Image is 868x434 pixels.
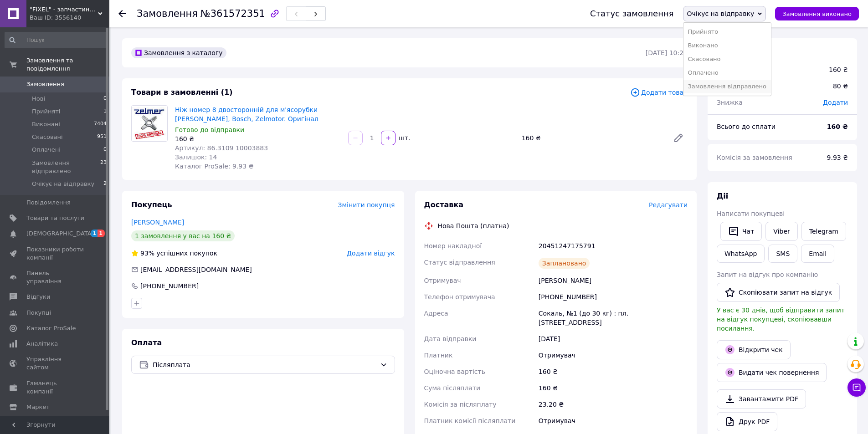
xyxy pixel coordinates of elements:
[200,8,265,19] span: №361572351
[26,379,84,396] span: Гаманець компанії
[94,120,107,128] span: 7404
[649,201,688,209] span: Редагувати
[424,200,464,209] span: Доставка
[518,132,666,144] div: 160 ₴
[396,133,411,143] div: шт.
[801,222,846,241] a: Telegram
[140,266,252,273] span: [EMAIL_ADDRESS][DOMAIN_NAME]
[424,335,477,342] span: Дата відправки
[97,133,107,141] span: 951
[26,214,84,222] span: Товари та послуги
[131,88,233,97] span: Товари в замовленні (1)
[32,95,45,103] span: Нові
[717,192,728,200] span: Дії
[139,281,200,291] div: [PHONE_NUMBER]
[539,258,590,269] div: Заплановано
[424,293,495,301] span: Телефон отримувача
[32,120,60,128] span: Виконані
[30,5,98,14] span: "FIXEL" - запчастини та аксесуари для побутової техніки
[717,210,785,217] span: Написати покупцеві
[103,107,107,116] span: 1
[131,230,235,241] div: 1 замовлення у вас на 160 ₴
[436,221,512,230] div: Нова Пошта (платна)
[537,347,689,363] div: Отримувач
[717,123,776,130] span: Всього до сплати
[103,95,107,103] span: 0
[26,245,84,262] span: Показники роботи компанії
[537,413,689,429] div: Отримувач
[26,324,76,332] span: Каталог ProSale
[424,384,481,392] span: Сума післяплати
[131,200,172,209] span: Покупець
[537,331,689,347] div: [DATE]
[782,10,852,17] span: Замовлення виконано
[140,250,154,257] span: 93%
[91,230,98,237] span: 1
[717,245,765,263] a: WhatsApp
[175,134,341,143] div: 160 ₴
[683,80,771,93] li: Замовлення відправлено
[132,107,167,139] img: Ніж номер 8 двосторонній для м'ясорубки Zelmer, Bosch, Zelmotor. Оригінал
[717,363,827,382] button: Видати чек повернення
[717,154,792,161] span: Комісія за замовлення
[153,360,376,370] span: Післяплата
[26,355,84,372] span: Управління сайтом
[720,222,762,241] button: Чат
[669,129,688,147] a: Редагувати
[823,99,848,106] span: Додати
[26,56,109,73] span: Замовлення та повідомлення
[131,338,162,347] span: Оплата
[424,310,448,317] span: Адреса
[175,144,268,152] span: Артикул: 86.3109 10003883
[424,242,482,250] span: Номер накладної
[537,396,689,413] div: 23.20 ₴
[683,25,771,39] li: Прийнято
[768,245,797,263] button: SMS
[424,352,453,359] span: Платник
[347,250,395,257] span: Додати відгук
[424,259,495,266] span: Статус відправлення
[847,378,866,397] button: Чат з покупцем
[32,159,100,175] span: Замовлення відправлено
[131,47,226,58] div: Замовлення з каталогу
[131,219,184,226] a: [PERSON_NAME]
[175,126,244,133] span: Готово до відправки
[765,222,797,241] a: Viber
[30,14,109,22] div: Ваш ID: 3556140
[537,272,689,289] div: [PERSON_NAME]
[537,289,689,305] div: [PHONE_NUMBER]
[32,146,61,154] span: Оплачені
[26,340,58,348] span: Аналітика
[424,368,485,375] span: Оціночна вартість
[537,305,689,331] div: Сокаль, №1 (до 30 кг) : пл. [STREET_ADDRESS]
[98,230,105,237] span: 1
[118,9,126,18] div: Повернутися назад
[717,99,743,106] span: Знижка
[131,249,217,258] div: успішних покупок
[100,159,107,175] span: 23
[26,80,64,88] span: Замовлення
[683,52,771,66] li: Скасовано
[537,380,689,396] div: 160 ₴
[103,146,107,154] span: 0
[537,363,689,380] div: 160 ₴
[26,309,51,317] span: Покупці
[646,49,688,56] time: [DATE] 10:28
[103,180,107,188] span: 2
[26,293,50,301] span: Відгуки
[26,269,84,286] span: Панель управління
[717,306,845,332] span: У вас є 30 днів, щоб відправити запит на відгук покупцеві, скопіювавши посилання.
[338,201,395,209] span: Змінити покупця
[687,10,755,17] span: Очікує на відправку
[827,76,853,96] div: 80 ₴
[717,271,818,278] span: Запит на відгук про компанію
[424,401,497,408] span: Комісія за післяплату
[137,8,198,19] span: Замовлення
[829,65,848,74] div: 160 ₴
[26,403,50,411] span: Маркет
[775,7,859,20] button: Замовлення виконано
[717,283,840,302] button: Скопіювати запит на відгук
[26,199,71,207] span: Повідомлення
[175,153,217,161] span: Залишок: 14
[26,230,94,238] span: [DEMOGRAPHIC_DATA]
